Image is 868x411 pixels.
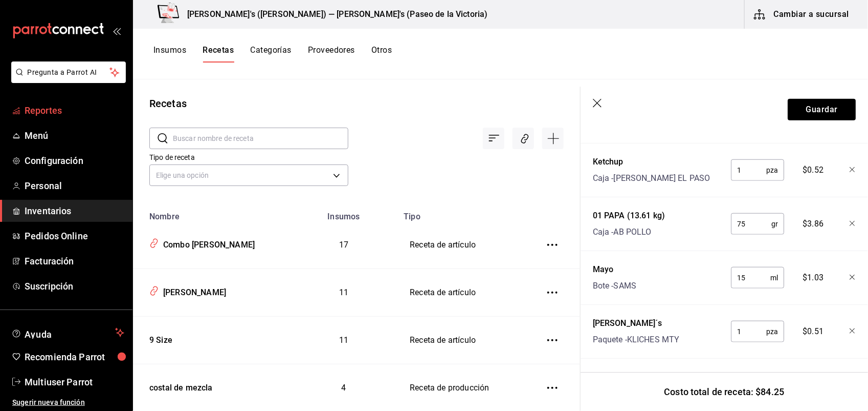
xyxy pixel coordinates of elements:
[513,128,534,149] div: Asociar recetas
[153,45,392,63] div: navigation tabs
[203,45,234,63] button: Recetas
[731,160,766,180] input: 0
[25,179,124,193] span: Personal
[593,317,680,330] div: [PERSON_NAME]´s
[25,104,124,117] span: Reportes
[483,128,504,149] div: Ordenar por
[153,45,186,63] button: Insumos
[145,378,213,394] div: costal de mezcla
[731,321,784,342] div: pza
[593,172,710,184] div: Caja - [PERSON_NAME] EL PASO
[371,45,392,63] button: Otros
[145,331,172,346] div: 9 Size
[12,397,124,408] span: Sugerir nueva función
[731,159,784,181] div: pza
[803,164,824,176] span: $0.52
[397,221,529,269] td: Receta de artículo
[25,254,124,268] span: Facturación
[593,263,636,276] div: Mayo
[290,205,397,221] th: Insumos
[731,268,770,288] input: 0
[593,226,665,238] div: Caja - AB POLLO
[25,279,124,293] span: Suscripción
[149,96,187,111] div: Recetas
[25,375,124,389] span: Multiuser Parrot
[803,272,824,284] span: $1.03
[397,317,529,364] td: Receta de artículo
[593,210,665,222] div: 01 PAPA (13.61 kg)
[25,229,124,243] span: Pedidos Online
[149,154,348,161] label: Tipo de receta
[339,240,348,250] span: 17
[25,129,124,142] span: Menú
[25,350,124,364] span: Recomienda Parrot
[133,205,290,221] th: Nombre
[731,213,784,235] div: gr
[342,383,346,393] span: 4
[593,280,636,292] div: Bote - SAMS
[7,74,126,85] a: Pregunta a Parrot AI
[593,334,680,346] div: Paquete - KLICHES MTY
[173,128,348,149] input: Buscar nombre de receta
[113,27,121,35] button: open_drawer_menu
[581,372,868,411] div: Costo total de receta: $84.25
[788,99,856,120] button: Guardar
[593,371,636,383] div: BBQ
[593,156,710,168] div: Ketchup
[250,45,292,63] button: Categorías
[731,321,766,342] input: 0
[542,128,564,149] div: Agregar receta
[159,235,255,251] div: Combo [PERSON_NAME]
[397,269,529,317] td: Receta de artículo
[731,214,771,234] input: 0
[25,154,124,168] span: Configuración
[339,287,348,297] span: 11
[803,218,824,230] span: $3.86
[397,205,529,221] th: Tipo
[149,165,348,186] div: Elige una opción
[25,326,111,339] span: Ayuda
[159,283,226,299] div: [PERSON_NAME]
[179,8,487,20] h3: [PERSON_NAME]'s ([PERSON_NAME]) — [PERSON_NAME]'s (Paseo de la Victoria)
[339,335,348,345] span: 11
[28,67,110,78] span: Pregunta a Parrot AI
[803,325,824,338] span: $0.51
[308,45,355,63] button: Proveedores
[25,204,124,218] span: Inventarios
[731,267,784,289] div: ml
[11,61,126,83] button: Pregunta a Parrot AI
